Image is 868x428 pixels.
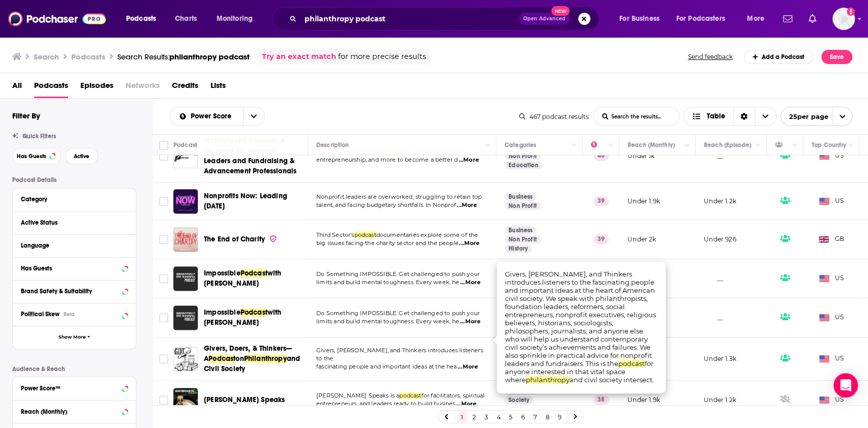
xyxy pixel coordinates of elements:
[64,311,75,318] div: Beta
[172,77,198,98] a: Credits
[316,347,483,362] span: Givers, [PERSON_NAME], and Thinkers introduces listeners to the
[21,308,128,320] button: Political SkewBeta
[593,150,609,161] p: 40
[204,136,305,176] a: Philanthropy Podcast: A Resource for Nonprofit Leaders and Fundraising & Advancement Professionals
[21,193,128,205] button: Category
[13,326,136,349] button: Show More
[819,196,844,206] span: US
[159,354,168,363] span: Toggle select row
[173,266,198,291] a: Impossible Podcast with Joel Runyon
[173,305,198,330] img: Impossible Podcast with Joel Runyon
[316,392,399,399] span: [PERSON_NAME] Speaks is a
[21,265,119,272] div: Has Guests
[17,154,46,159] span: Has Guests
[518,411,528,423] a: 6
[316,231,354,238] span: Third Sector’s
[744,50,814,64] a: Add a Podcast
[204,192,287,210] span: Nonprofits Now: Leading [DATE]
[504,244,532,253] a: History
[126,12,156,26] span: Podcasts
[173,139,197,151] div: Podcast
[460,318,481,326] span: ...More
[204,235,265,243] span: The End of Charity
[316,156,458,163] span: entrepreneurship, and more to become a better d
[34,52,59,62] h3: Search
[204,268,305,289] a: ImpossiblePodcastwith [PERSON_NAME]
[204,354,300,373] span: and Civil Society
[80,77,113,98] a: Episodes
[204,269,282,288] span: with [PERSON_NAME]
[204,308,241,317] span: Impossible
[819,354,844,364] span: US
[627,139,675,151] div: Reach (Monthly)
[457,201,477,209] span: ...More
[204,234,277,244] a: The End of Charity
[804,10,820,27] a: Show notifications dropdown
[173,189,198,213] img: Nonprofits Now: Leading Today
[8,9,106,28] img: Podchaser - Follow, Share and Rate Podcasts
[752,139,764,151] button: Column Actions
[34,77,68,98] span: Podcasts
[627,197,660,205] p: Under 1.9k
[159,197,168,206] span: Toggle select row
[504,139,536,151] div: Categories
[21,385,119,392] div: Power Score™
[504,396,533,404] a: Society
[460,279,481,287] span: ...More
[21,405,128,417] button: Reach (Monthly)
[847,8,855,16] svg: Add a profile image
[316,310,480,317] span: Do Something IMPOSSIBLE. Get challenged to push your
[504,193,536,201] a: Business
[422,392,485,399] span: for facilitators, spiritual
[211,77,226,98] a: Lists
[543,411,553,423] a: 8
[704,151,723,160] p: __
[482,411,492,423] a: 3
[301,11,519,27] input: Search podcasts, credits, & more...
[845,139,857,151] button: Column Actions
[204,344,305,374] a: Givers, Doers, & Thinkers—APodcastonPhilanthropyand Civil Society
[282,7,609,30] div: Search podcasts, credits, & more...
[159,235,168,244] span: Toggle select row
[619,12,660,26] span: For Business
[676,12,725,26] span: For Podcasters
[262,51,336,63] a: Try an exact match
[21,285,128,297] button: Brand Safety & Suitability
[505,270,656,368] span: Givers, [PERSON_NAME], and Thinkers introduces listeners to the fascinating people and important ...
[21,288,119,295] div: Brand Safety & Suitability
[204,136,296,175] span: : A Resource for Nonprofit Leaders and Fundraising & Advancement Professionals
[627,395,660,404] p: Under 1.9k
[555,411,565,423] a: 9
[204,308,282,327] span: with [PERSON_NAME]
[159,395,168,405] span: Toggle select row
[21,408,119,415] div: Reach (Monthly)
[591,139,605,151] div: Power Score
[173,388,198,412] a: Adi Shakti Speaks
[819,395,844,405] span: US
[469,411,480,423] a: 2
[733,107,755,126] div: Sort Direction
[627,151,654,160] p: Under 1k
[12,111,40,120] h2: Filter By
[740,11,777,27] button: open menu
[159,313,168,322] span: Toggle select row
[530,411,541,423] a: 7
[775,139,789,151] div: Has Guests
[119,11,169,27] button: open menu
[482,139,494,151] button: Column Actions
[459,239,480,248] span: ...More
[204,191,305,211] a: Nonprofits Now: Leading [DATE]
[812,139,846,151] div: Top Country
[376,231,478,238] span: documentaries explore some of the
[789,139,801,151] button: Column Actions
[704,395,736,404] p: Under 1.2k
[204,395,285,405] a: [PERSON_NAME] Speaks
[159,151,168,161] span: Toggle select row
[832,8,855,30] button: Show profile menu
[506,411,516,423] a: 5
[821,50,852,64] button: Save
[457,411,467,423] a: 1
